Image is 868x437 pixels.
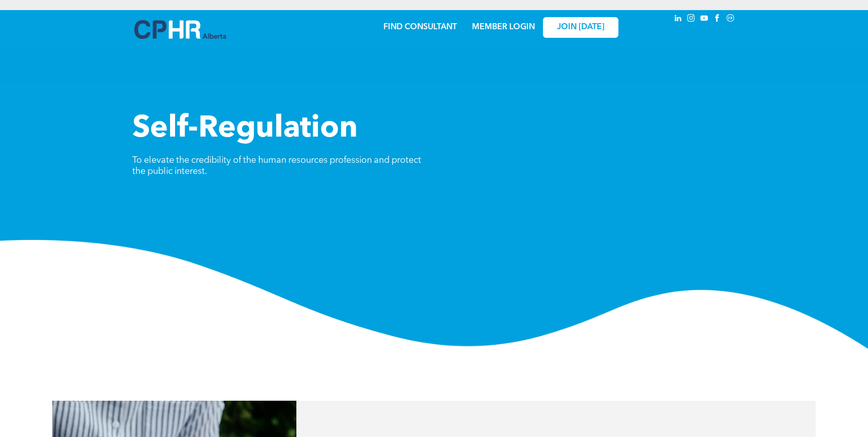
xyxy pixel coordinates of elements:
span: JOIN [DATE] [557,23,604,32]
a: Social network [725,13,736,26]
a: JOIN [DATE] [543,17,618,38]
a: facebook [712,13,723,26]
a: FIND CONSULTANT [383,23,457,31]
a: linkedin [673,13,684,26]
img: A blue and white logo for cp alberta [134,20,226,39]
a: youtube [699,13,710,26]
a: instagram [686,13,697,26]
span: Self-Regulation [132,114,358,144]
span: To elevate the credibility of the human resources profession and protect the public interest. [132,156,421,176]
a: MEMBER LOGIN [472,23,535,31]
